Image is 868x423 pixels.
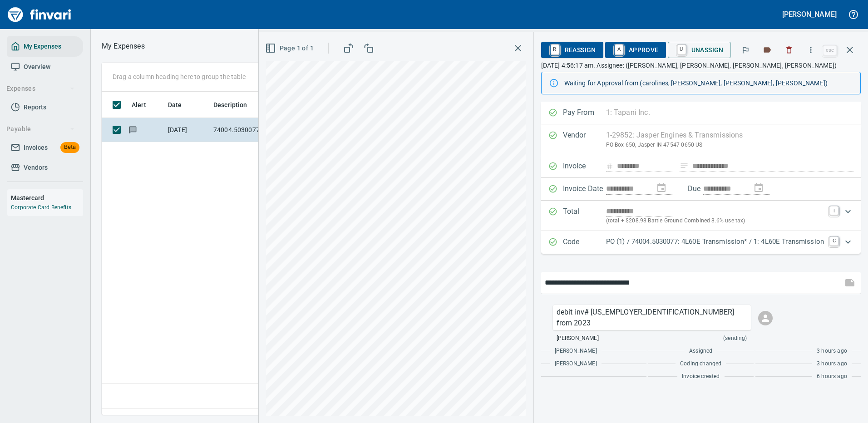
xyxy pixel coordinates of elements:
a: InvoicesBeta [7,138,83,158]
a: A [615,44,623,54]
span: Approve [612,42,659,58]
h5: [PERSON_NAME] [782,10,837,19]
span: Close invoice [821,39,861,61]
button: UUnassign [668,42,731,58]
button: More [801,40,821,60]
div: Expand [541,231,861,254]
span: Date [168,99,182,110]
span: My Expenses [24,41,61,52]
span: Reports [24,102,46,113]
a: esc [823,45,837,55]
span: Invoice created [682,372,720,381]
span: Alert [132,99,158,110]
span: Expenses [6,83,75,94]
p: Total [563,206,606,226]
span: Alert [132,99,146,110]
span: (sending) [723,334,747,343]
div: Click for options [553,305,751,330]
span: Payable [6,123,75,135]
a: Vendors [7,157,83,178]
span: [PERSON_NAME] [557,334,599,343]
p: (total + $208.98 Battle Ground Combined 8.6% use tax) [606,216,824,226]
button: AApprove [605,42,666,58]
button: Page 1 of 1 [263,40,317,57]
a: T [829,206,838,215]
span: 6 hours ago [817,372,847,381]
p: debit inv# [US_EMPLOYER_IDENTIFICATION_NUMBER] from 2023 [557,307,747,329]
button: [PERSON_NAME] [780,7,839,21]
a: My Expenses [7,36,83,57]
button: Discard [779,40,799,60]
nav: breadcrumb [102,41,145,52]
span: Overview [24,61,50,73]
span: [PERSON_NAME] [555,347,597,356]
span: Vendors [24,162,48,173]
span: Description [213,99,259,110]
a: C [829,236,838,246]
span: [PERSON_NAME] [555,359,597,369]
span: Reassign [548,42,596,58]
span: Invoices [24,142,48,153]
button: Labels [757,40,777,60]
td: [DATE] [164,118,210,142]
button: Expenses [3,80,79,97]
span: 3 hours ago [817,359,847,369]
a: Corporate Card Benefits [11,204,71,211]
span: Page 1 of 1 [267,43,314,54]
p: PO (1) / 74004.5030077: 4L60E Transmission* / 1: 4L60E Transmission [606,236,824,247]
a: Reports [7,97,83,118]
span: Has messages [128,127,138,133]
p: [DATE] 4:56:17 am. Assignee: ([PERSON_NAME], [PERSON_NAME], [PERSON_NAME], [PERSON_NAME]) [541,61,861,70]
td: 74004.5030077 [210,118,291,142]
span: Assigned [689,347,712,356]
span: Beta [60,142,79,152]
button: RReassign [541,42,603,58]
p: My Expenses [102,41,145,52]
span: Date [168,99,194,110]
span: Unassign [675,42,724,58]
div: Waiting for Approval from (carolines, [PERSON_NAME], [PERSON_NAME], [PERSON_NAME]) [564,75,853,91]
div: Expand [541,201,861,231]
button: Payable [3,121,79,138]
h6: Mastercard [11,193,83,203]
a: U [677,44,686,54]
p: Code [563,236,606,248]
span: 3 hours ago [817,347,847,356]
span: Coding changed [680,359,721,369]
a: R [551,44,559,54]
button: Flag [735,40,755,60]
p: Drag a column heading here to group the table [113,72,246,81]
img: Finvari [5,4,74,25]
span: Description [213,99,247,110]
a: Overview [7,57,83,77]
